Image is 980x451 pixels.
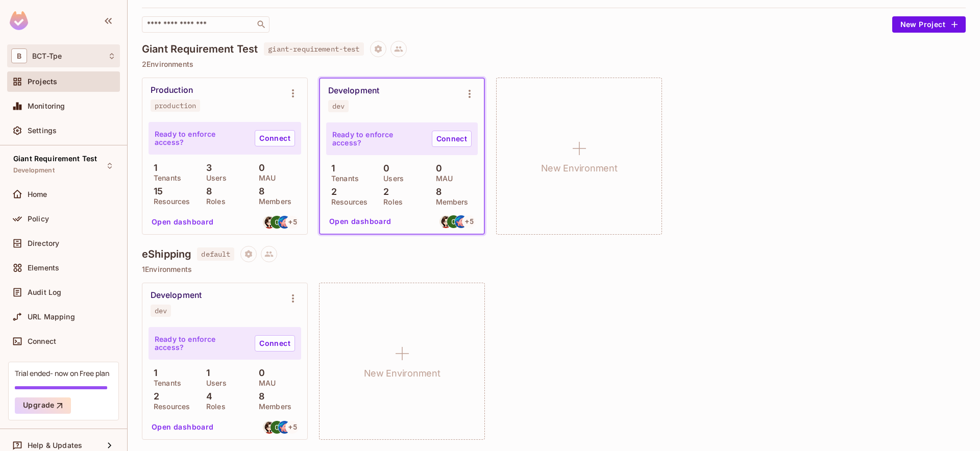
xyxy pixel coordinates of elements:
p: 4 [201,391,212,402]
div: Production [151,85,193,95]
span: + 5 [288,218,297,225]
p: 15 [149,186,163,196]
span: Giant Requirement Test [13,155,97,163]
p: Ready to enforce access? [332,131,424,147]
span: Project settings [240,251,257,261]
p: 1 Environments [142,265,966,273]
span: default [197,247,234,261]
img: jonathan.chang@bahwancybertek.com [271,421,283,434]
div: production [155,102,196,110]
span: Projects [28,78,57,86]
span: Project settings [370,46,386,56]
span: Directory [28,239,59,247]
h4: eShipping [142,248,191,260]
span: Audit Log [28,288,61,296]
span: giant-requirement-test [264,42,363,56]
img: Dylan.tsai@bahwancybertek.com [439,215,452,228]
p: MAU [254,174,276,182]
h4: Giant Requirement Test [142,43,258,55]
p: 2 [149,391,159,402]
div: Development [328,86,379,96]
div: dev [332,102,345,110]
button: Open dashboard [325,213,396,230]
p: Tenants [149,379,181,387]
p: 8 [254,186,264,196]
p: Resources [326,198,367,206]
a: Connect [255,335,295,352]
span: Policy [28,215,49,223]
p: Roles [378,198,403,206]
p: Users [201,379,227,387]
span: Help & Updates [28,441,82,449]
p: Resources [149,403,190,411]
a: Connect [432,131,472,147]
p: Users [201,174,227,182]
button: Open dashboard [148,419,218,435]
p: Members [431,198,469,206]
p: 0 [378,163,389,173]
p: Tenants [326,174,359,183]
img: SReyMgAAAABJRU5ErkJggg== [10,11,28,30]
span: + 5 [288,423,297,431]
p: 8 [201,186,212,196]
p: 1 [149,368,157,378]
p: Ready to enforce access? [155,335,247,352]
p: 0 [254,163,265,173]
img: taco.chang@bahwancybertek.com [278,216,291,229]
p: MAU [431,174,453,183]
p: 8 [431,187,442,197]
span: + 5 [465,218,473,225]
p: 8 [254,391,264,402]
span: Elements [28,264,59,272]
img: Dylan.tsai@bahwancybertek.com [263,216,276,229]
p: 1 [201,368,210,378]
span: B [11,48,27,63]
p: Roles [201,197,226,206]
span: Development [13,166,55,174]
img: taco.chang@bahwancybertek.com [455,215,468,228]
p: Members [254,197,291,206]
a: Connect [255,130,295,146]
p: 0 [431,163,442,173]
p: 2 Environments [142,60,966,68]
span: URL Mapping [28,313,75,321]
img: jonathan.chang@bahwancybertek.com [271,216,283,229]
p: 0 [254,368,265,378]
p: Users [378,174,404,183]
div: Trial ended- now on Free plan [15,368,109,378]
button: Environment settings [283,288,303,309]
span: Monitoring [28,102,65,110]
p: 1 [326,163,335,173]
p: Resources [149,197,190,206]
span: Workspace: BCT-Tpe [32,52,62,60]
p: Members [254,403,291,411]
p: 2 [326,187,337,197]
button: Upgrade [15,397,71,414]
img: Dylan.tsai@bahwancybertek.com [263,421,276,434]
div: dev [155,307,167,315]
span: Connect [28,337,56,345]
h1: New Environment [541,161,618,176]
div: Development [151,290,202,300]
p: Roles [201,403,226,411]
h1: New Environment [364,366,440,381]
p: Tenants [149,174,181,182]
p: 3 [201,163,212,173]
span: Home [28,190,47,198]
p: 1 [149,163,157,173]
button: Environment settings [459,84,480,104]
span: Settings [28,127,57,135]
button: Environment settings [283,83,303,104]
img: taco.chang@bahwancybertek.com [278,421,291,434]
p: 2 [378,187,389,197]
img: jonathan.chang@bahwancybertek.com [447,215,460,228]
button: New Project [892,16,966,33]
p: Ready to enforce access? [155,130,247,146]
p: MAU [254,379,276,387]
button: Open dashboard [148,214,218,230]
